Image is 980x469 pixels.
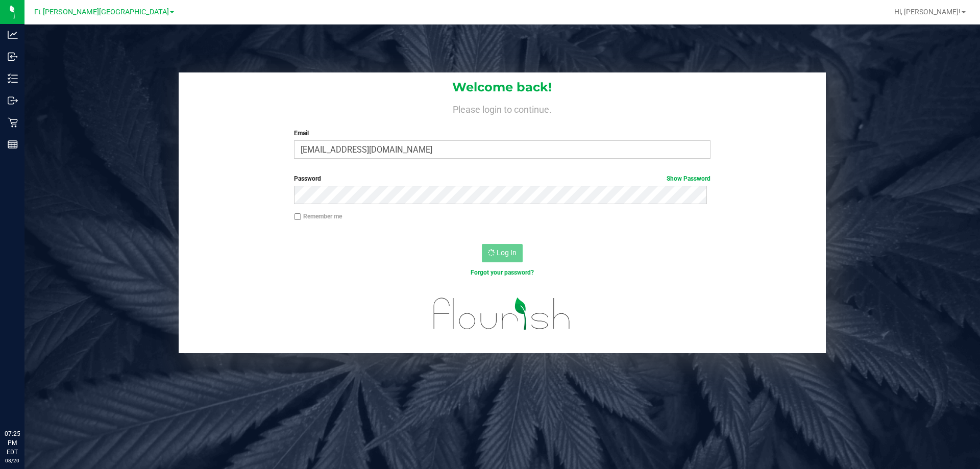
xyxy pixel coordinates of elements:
[294,213,301,220] input: Remember me
[294,175,321,182] span: Password
[482,244,523,262] button: Log In
[8,30,18,40] inline-svg: Analytics
[8,73,18,84] inline-svg: Inventory
[179,81,826,94] h1: Welcome back!
[894,8,961,16] span: Hi, [PERSON_NAME]!
[497,249,517,257] span: Log In
[8,95,18,106] inline-svg: Outbound
[421,288,583,340] img: flourish_logo.svg
[179,102,826,114] h4: Please login to continue.
[34,8,169,16] span: Ft [PERSON_NAME][GEOGRAPHIC_DATA]
[667,175,710,182] a: Show Password
[294,129,710,138] label: Email
[8,139,18,150] inline-svg: Reports
[5,429,20,457] p: 07:25 PM EDT
[8,117,18,128] inline-svg: Retail
[5,457,20,464] p: 08/20
[471,269,534,276] a: Forgot your password?
[8,52,18,62] inline-svg: Inbound
[294,212,342,221] label: Remember me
